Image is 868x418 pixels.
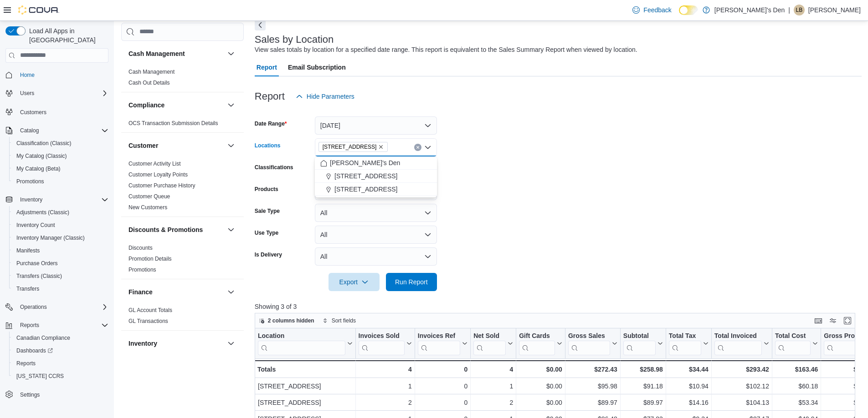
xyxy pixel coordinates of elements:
span: OCS Transaction Submission Details [128,120,218,127]
p: [PERSON_NAME] [808,5,861,15]
span: 740A Fraser Ave [318,142,388,152]
h3: Cash Management [128,49,185,58]
button: Home [2,68,112,81]
span: Home [16,69,108,81]
a: Dashboards [9,344,112,357]
div: $272.43 [568,364,617,375]
div: 0 [418,364,467,375]
button: [US_STATE] CCRS [9,370,112,383]
div: Net Sold [473,332,506,355]
div: Lorraine Bazley [794,5,805,15]
button: Next [255,20,266,30]
div: Invoices Ref [418,332,460,341]
button: Cash Management [226,48,236,59]
div: Invoices Sold [358,332,404,341]
div: Subtotal [623,332,656,341]
span: Manifests [16,247,40,254]
button: Users [16,88,38,99]
span: Promotion Details [128,255,172,262]
span: Canadian Compliance [13,332,108,343]
span: Customer Queue [128,193,170,200]
label: Locations [255,142,281,149]
button: Adjustments (Classic) [9,206,112,219]
div: Finance [121,305,244,330]
button: Discounts & Promotions [226,224,236,235]
button: Canadian Compliance [9,332,112,344]
input: Dark Mode [679,5,698,15]
a: [US_STATE] CCRS [13,371,67,382]
h3: Inventory [128,339,157,348]
button: Inventory Count [9,219,112,232]
a: Cash Out Details [128,80,170,86]
button: Invoices Ref [418,332,467,355]
span: LB [796,5,803,15]
button: Inventory [2,193,112,206]
button: Compliance [226,100,236,111]
div: $89.97 [568,397,617,408]
button: Catalog [2,124,112,137]
div: 1 [358,381,411,392]
div: $293.42 [714,364,769,375]
span: Users [20,90,34,97]
a: Customer Purchase History [128,182,195,189]
button: Net Sold [473,332,513,355]
span: Dashboards [13,345,108,356]
span: Customers [20,109,46,116]
span: Report [257,58,277,76]
div: $34.44 [669,364,709,375]
span: Washington CCRS [13,371,108,382]
span: Inventory Count [16,222,55,229]
div: 1 [473,381,513,392]
div: Total Cost [775,332,811,341]
span: Promotions [16,178,44,185]
button: Hide Parameters [292,87,358,106]
button: All [315,247,437,266]
a: Manifests [13,245,43,256]
button: Total Tax [669,332,709,355]
button: Purchase Orders [9,257,112,270]
div: 2 [358,397,411,408]
span: Classification (Classic) [16,140,72,147]
span: Reports [13,358,108,369]
button: Promotions [9,175,112,188]
div: $258.98 [623,364,663,375]
span: Catalog [20,127,39,134]
span: Manifests [13,245,108,256]
a: Transfers [13,283,43,294]
button: [STREET_ADDRESS] [315,170,437,183]
span: Customer Loyalty Points [128,171,188,178]
div: $0.00 [519,381,562,392]
a: Settings [16,389,43,400]
button: Operations [2,301,112,313]
span: 2 columns hidden [268,317,314,324]
span: [US_STATE] CCRS [16,373,64,380]
button: Manifests [9,244,112,257]
span: Transfers (Classic) [16,272,62,280]
div: [STREET_ADDRESS] [258,381,353,392]
button: All [315,226,437,244]
a: Adjustments (Classic) [13,207,73,218]
span: New Customers [128,204,167,211]
div: Customer [121,158,244,217]
a: Transfers (Classic) [13,271,66,282]
div: Choose from the following options [315,156,437,196]
img: Cova [18,5,59,15]
button: Operations [16,302,51,312]
div: 0 [418,397,467,408]
button: Close list of options [424,144,431,151]
p: [PERSON_NAME]'s Den [714,5,785,15]
span: Transfers [13,283,108,294]
div: 4 [358,364,411,375]
a: GL Transactions [128,318,168,324]
button: Inventory [128,339,224,348]
button: Users [2,87,112,100]
a: Discounts [128,245,153,251]
button: Customer [226,140,236,151]
span: Classification (Classic) [13,138,108,149]
span: Load All Apps in [GEOGRAPHIC_DATA] [26,26,108,45]
button: Classification (Classic) [9,137,112,150]
div: Total Invoiced [714,332,762,341]
span: Inventory Manager (Classic) [16,234,85,242]
button: Clear input [414,144,421,151]
div: [STREET_ADDRESS] [258,397,353,408]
